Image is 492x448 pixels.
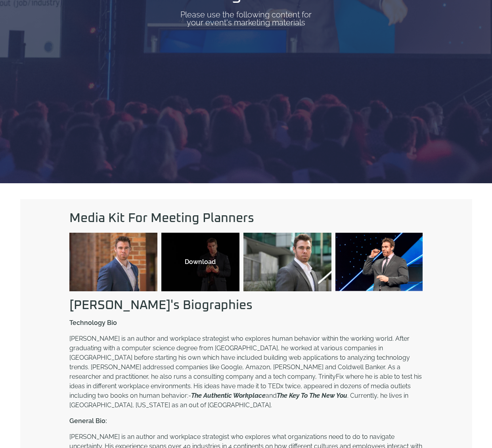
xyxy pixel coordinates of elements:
[277,392,347,399] b: The Key To The New You
[173,11,320,27] p: Please use the following content for your event's marketing materials
[191,392,266,399] b: The Authentic Workplace
[69,334,423,410] p: [PERSON_NAME] is an author and workplace strategist who explores human behavior within the workin...
[169,257,232,267] div: Download
[69,299,423,312] h2: [PERSON_NAME]'s Biographies
[161,233,239,291] a: Download
[69,212,423,225] h2: Media Kit For Meeting Planners
[69,418,423,424] p: General Bio:
[69,320,423,326] p: Technology Bio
